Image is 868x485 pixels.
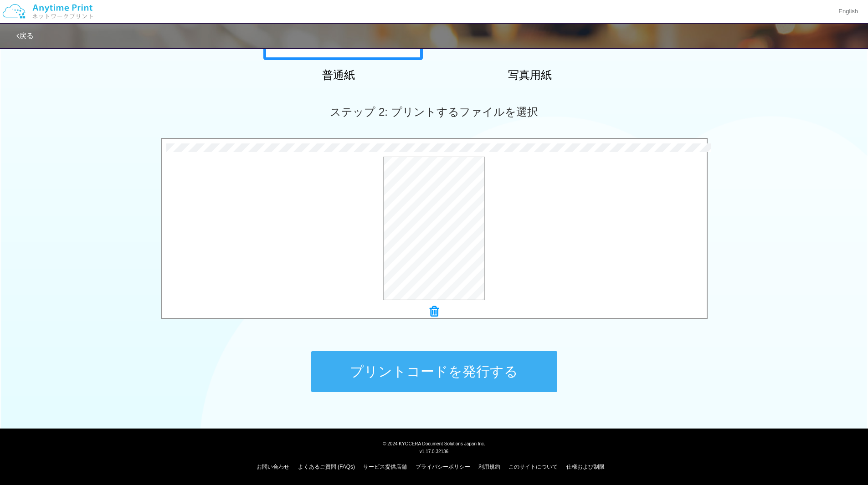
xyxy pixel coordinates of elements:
h2: 普通紙 [259,69,418,81]
span: v1.17.0.32136 [420,449,448,454]
span: ステップ 2: プリントするファイルを選択 [330,106,538,118]
button: プリントコードを発行する [311,351,557,392]
a: よくあるご質問 (FAQs) [298,464,355,470]
a: 戻る [16,32,34,40]
a: 利用規約 [478,464,500,470]
span: © 2024 KYOCERA Document Solutions Japan Inc. [383,440,485,446]
a: プライバシーポリシー [416,464,470,470]
h2: 写真用紙 [450,69,610,81]
a: このサイトについて [508,464,558,470]
a: お問い合わせ [257,464,289,470]
a: サービス提供店舗 [363,464,407,470]
a: 仕様および制限 [566,464,605,470]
